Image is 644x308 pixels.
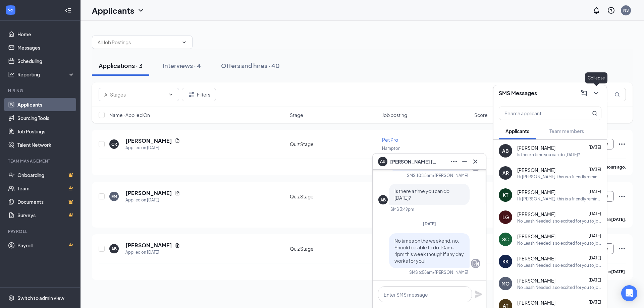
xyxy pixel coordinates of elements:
[17,41,75,54] a: Messages
[459,156,470,167] button: Minimize
[503,192,508,198] div: KT
[502,258,508,265] div: KK
[8,71,15,78] svg: Analysis
[433,269,468,275] span: • [PERSON_NAME]
[290,245,378,252] div: Quiz Stage
[517,218,601,224] div: No Leash Needed is so excited for you to join our team! Do you know anyone else who might be inte...
[618,245,626,253] svg: Ellipses
[589,167,601,172] span: [DATE]
[517,144,555,151] span: [PERSON_NAME]
[390,158,437,165] span: [PERSON_NAME] [PERSON_NAME]
[98,39,179,46] input: All Job Postings
[8,88,73,94] div: Hiring
[499,107,579,120] input: Search applicant
[17,98,75,111] a: Applicants
[17,138,75,151] a: Talent Network
[125,189,172,197] h5: [PERSON_NAME]
[589,189,601,194] span: [DATE]
[471,158,479,166] svg: Cross
[175,190,180,196] svg: Document
[517,167,555,173] span: [PERSON_NAME]
[592,111,597,116] svg: MagnifyingGlass
[589,145,601,150] span: [DATE]
[517,240,601,246] div: No Leash Needed is so excited for you to join our team! Do you know anyone else who might be inte...
[17,295,64,301] div: Switch to admin view
[221,61,280,70] div: Offers and hires · 40
[125,144,180,151] div: Applied on [DATE]
[111,246,117,252] div: AB
[472,259,480,267] svg: Company
[517,152,580,158] div: Is there a time you can do [DATE]?
[474,112,488,118] span: Score
[589,300,601,305] span: [DATE]
[607,6,615,14] svg: QuestionInfo
[380,197,386,203] div: AB
[290,193,378,200] div: Quiz Stage
[409,269,433,275] div: SMS 6:58am
[517,255,555,262] span: [PERSON_NAME]
[382,146,400,151] span: Hampton
[125,197,180,203] div: Applied on [DATE]
[382,112,407,118] span: Job posting
[549,128,584,134] span: Team members
[517,285,601,290] div: No Leash Needed is so excited for you to join our team! Do you know anyone else who might be inte...
[502,214,509,221] div: LG
[621,285,637,301] div: Open Intercom Messenger
[461,158,469,166] svg: Minimize
[475,290,483,298] svg: Plane
[17,71,75,78] div: Reporting
[65,7,71,14] svg: Collapse
[579,88,589,99] button: ComposeMessage
[17,208,75,222] a: SurveysCrown
[589,278,601,283] span: [DATE]
[111,194,117,199] div: EM
[99,61,143,70] div: Applications · 3
[502,170,509,176] div: AR
[591,88,601,99] button: ChevronDown
[611,217,625,222] b: [DATE]
[592,89,600,97] svg: ChevronDown
[92,5,134,16] h1: Applicants
[125,137,172,144] h5: [PERSON_NAME]
[175,243,180,248] svg: Document
[17,125,75,138] a: Job Postings
[589,211,601,216] span: [DATE]
[394,188,449,201] span: Is there a time you can do [DATE]?
[125,249,180,256] div: Applied on [DATE]
[104,91,165,98] input: All Stages
[517,189,555,195] span: [PERSON_NAME]
[501,280,509,287] div: MO
[17,182,75,195] a: TeamCrown
[585,72,607,83] div: Collapse
[589,255,601,260] span: [DATE]
[407,173,433,178] div: SMS 10:15am
[589,233,601,238] span: [DATE]
[109,112,150,118] span: Name · Applied On
[182,88,216,101] button: Filter Filters
[502,236,509,243] div: SC
[614,92,620,97] svg: MagnifyingGlass
[623,7,629,13] div: NS
[290,112,303,118] span: Stage
[448,156,459,167] button: Ellipses
[17,195,75,208] a: DocumentsCrown
[517,233,555,240] span: [PERSON_NAME]
[517,211,555,218] span: [PERSON_NAME]
[580,89,588,97] svg: ComposeMessage
[137,6,145,14] svg: ChevronDown
[505,128,529,134] span: Applicants
[618,192,626,200] svg: Ellipses
[517,299,555,306] span: [PERSON_NAME]
[187,90,196,99] svg: Filter
[175,138,180,143] svg: Document
[517,196,601,202] div: Hi [PERSON_NAME], this is a friendly reminder. Your meeting with No Leash Needed for Pet Pro at [...
[17,27,75,41] a: Home
[17,54,75,68] a: Scheduling
[163,61,201,70] div: Interviews · 4
[17,111,75,125] a: Sourcing Tools
[8,295,15,301] svg: Settings
[394,238,464,264] span: No times on the weekend, no. Should be able to do 10am-4pm this week though if any day works for ...
[450,158,458,166] svg: Ellipses
[423,221,436,226] span: [DATE]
